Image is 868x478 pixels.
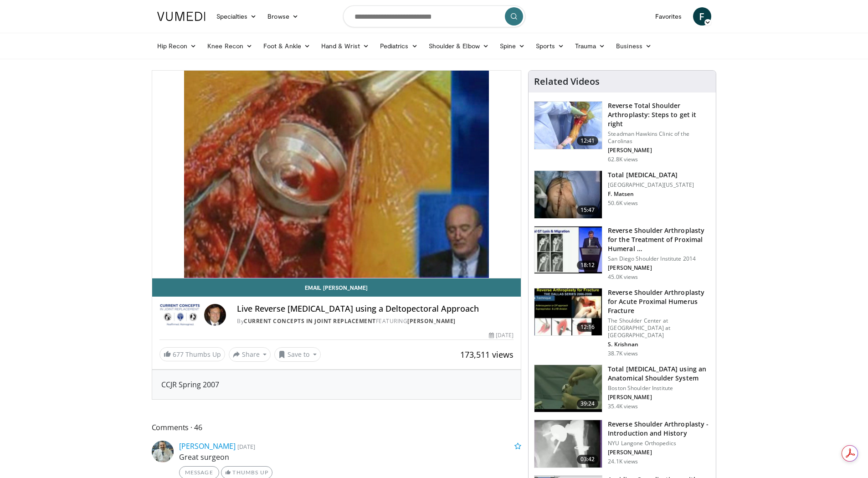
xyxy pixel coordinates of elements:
[534,171,602,218] img: 38826_0000_3.png.150x105_q85_crop-smart_upscale.jpg
[534,288,710,357] a: 12:16 Reverse Shoulder Arthroplasty for Acute Proximal Humerus Fracture The Shoulder Center at [G...
[534,226,602,274] img: Q2xRg7exoPLTwO8X4xMDoxOjA4MTsiGN.150x105_q85_crop-smart_upscale.jpg
[650,7,688,26] a: Favorites
[608,156,638,163] p: 62.8K views
[608,350,638,357] p: 38.7K views
[179,441,236,451] a: [PERSON_NAME]
[577,455,599,464] span: 03:42
[152,37,202,55] a: Hip Recon
[534,101,710,163] a: 12:41 Reverse Total Shoulder Arthroplasty: Steps to get it right Steadman Hawkins Clinic of the C...
[608,341,710,348] p: S. Krishnan
[343,5,525,27] input: Search topics, interventions
[608,440,710,447] p: NYU Langone Orthopedics
[611,37,657,55] a: Business
[608,170,694,180] h3: Total [MEDICAL_DATA]
[152,421,522,433] span: Comments 46
[460,349,514,360] span: 173,511 views
[534,226,710,281] a: 18:12 Reverse Shoulder Arthroplasty for the Treatment of Proximal Humeral … San Diego Shoulder In...
[608,147,710,154] p: [PERSON_NAME]
[161,379,512,390] div: CCJR Spring 2007
[237,304,514,314] h4: Live Reverse [MEDICAL_DATA] using a Deltopectoral Approach
[534,365,710,413] a: 39:24 Total [MEDICAL_DATA] using an Anatomical Shoulder System Boston Shoulder Institute [PERSON_...
[316,37,375,55] a: Hand & Wrist
[534,170,710,219] a: 15:47 Total [MEDICAL_DATA] [GEOGRAPHIC_DATA][US_STATE] F. Matsen 50.6K views
[258,37,316,55] a: Foot & Ankle
[534,420,602,468] img: zucker_4.png.150x105_q85_crop-smart_upscale.jpg
[152,278,521,297] a: Email [PERSON_NAME]
[237,442,255,451] small: [DATE]
[489,331,514,339] div: [DATE]
[577,261,599,270] span: 18:12
[211,7,262,26] a: Specialties
[244,317,376,325] a: Current Concepts in Joint Replacement
[494,37,530,55] a: Spine
[237,317,514,325] div: By FEATURING
[375,37,423,55] a: Pediatrics
[159,304,201,326] img: Current Concepts in Joint Replacement
[608,130,710,145] p: Steadman Hawkins Clinic of the Carolinas
[693,7,711,26] a: F
[534,420,710,468] a: 03:42 Reverse Shoulder Arthroplasty - Introduction and History NYU Langone Orthopedics [PERSON_NA...
[570,37,611,55] a: Trauma
[152,441,174,463] img: Avatar
[534,288,602,336] img: butch_reverse_arthroplasty_3.png.150x105_q85_crop-smart_upscale.jpg
[608,365,710,383] h3: Total [MEDICAL_DATA] using an Anatomical Shoulder System
[204,304,226,326] img: Avatar
[577,399,599,408] span: 39:24
[608,449,710,456] p: [PERSON_NAME]
[577,323,599,332] span: 12:16
[608,181,694,189] p: [GEOGRAPHIC_DATA][US_STATE]
[608,255,710,262] p: San Diego Shoulder Institute 2014
[608,273,638,281] p: 45.0K views
[159,347,225,361] a: 677 Thumbs Up
[608,200,638,207] p: 50.6K views
[274,347,321,362] button: Save to
[608,264,710,272] p: [PERSON_NAME]
[423,37,494,55] a: Shoulder & Elbow
[608,420,710,438] h3: Reverse Shoulder Arthroplasty - Introduction and History
[577,206,599,215] span: 15:47
[608,190,694,198] p: F. Matsen
[534,365,602,412] img: 38824_0000_3.png.150x105_q85_crop-smart_upscale.jpg
[577,136,599,145] span: 12:41
[157,12,205,21] img: VuMedi Logo
[530,37,570,55] a: Sports
[179,452,522,463] p: Great surgeon
[202,37,258,55] a: Knee Recon
[229,347,271,362] button: Share
[534,102,602,149] img: 326034_0000_1.png.150x105_q85_crop-smart_upscale.jpg
[608,317,710,339] p: The Shoulder Center at [GEOGRAPHIC_DATA] at [GEOGRAPHIC_DATA]
[608,288,710,315] h3: Reverse Shoulder Arthroplasty for Acute Proximal Humerus Fracture
[173,350,184,359] span: 677
[407,317,456,325] a: [PERSON_NAME]
[608,385,710,392] p: Boston Shoulder Institute
[608,226,710,253] h3: Reverse Shoulder Arthroplasty for the Treatment of Proximal Humeral …
[608,458,638,465] p: 24.1K views
[152,71,521,278] video-js: Video Player
[534,76,600,87] h4: Related Videos
[262,7,304,26] a: Browse
[608,394,710,401] p: [PERSON_NAME]
[608,403,638,410] p: 35.4K views
[608,101,710,128] h3: Reverse Total Shoulder Arthroplasty: Steps to get it right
